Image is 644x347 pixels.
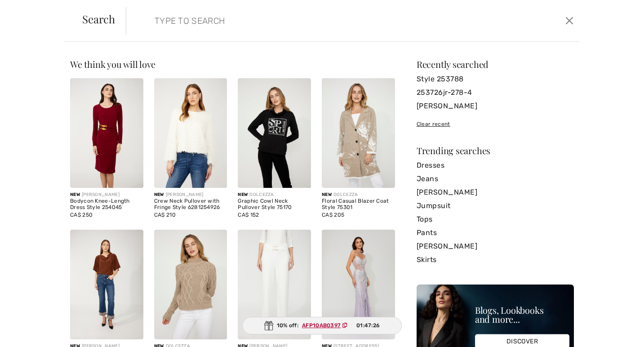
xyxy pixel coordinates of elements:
button: Close [563,13,576,28]
div: Floral Casual Blazer Coat Style 75301 [322,198,395,211]
span: Chat [21,6,40,14]
img: High-Waisted Gold Buckle Trousers Style 254037. Ivory [238,230,311,339]
div: Blogs, Lookbooks and more... [475,306,569,324]
span: Search [82,13,115,24]
img: Bodycon Knee-Length Dress Style 254045. Cabernet [70,78,143,188]
a: Jeans [417,172,574,186]
div: DOLCEZZA [322,191,395,198]
a: Style 253788 [417,72,574,86]
div: Clear recent [417,120,574,128]
div: Crew Neck Pullover with Fringe Style 6281254926 [154,198,227,211]
div: Trending searches [417,146,574,155]
img: Floral Casual Blazer Coat Style 75301. Oatmeal [322,78,395,188]
span: CA$ 250 [70,212,93,218]
div: Graphic Cowl Neck Pullover Style 75170 [238,198,311,211]
img: Casual Mid-Rise Leopard Jeans Style 254941. Blue [70,230,143,339]
a: Skirts [417,253,574,267]
img: Graphic Cowl Neck Pullover Style 75170. Black [238,78,311,188]
span: We think you will love [70,58,155,70]
img: Mermaid Sweetheart Formal Dress Style P01016. Lavender [322,230,395,339]
a: Pants [417,226,574,240]
img: High Neck Cable-Knit Pullover Style 75305. Taupe [154,230,227,339]
a: 253726jr-278-4 [417,86,574,99]
a: [PERSON_NAME] [417,186,574,199]
span: New [238,192,248,197]
img: Crew Neck Pullover with Fringe Style 6281254926. Off white [154,78,227,188]
span: CA$ 210 [154,212,176,218]
span: CA$ 152 [238,212,259,218]
a: Dresses [417,159,574,172]
div: 10% off: [242,317,402,334]
div: [PERSON_NAME] [154,191,227,198]
input: TYPE TO SEARCH [148,7,459,34]
a: [PERSON_NAME] [417,240,574,253]
span: 01:47:26 [356,321,380,329]
span: New [322,192,332,197]
a: Tops [417,213,574,226]
ins: AFP10AB0397 [302,322,341,329]
span: New [154,192,164,197]
img: Gift.svg [264,321,273,330]
div: [PERSON_NAME] [70,191,143,198]
div: Recently searched [417,60,574,69]
span: CA$ 205 [322,212,344,218]
a: [PERSON_NAME] [417,99,574,113]
div: Bodycon Knee-Length Dress Style 254045 [70,198,143,211]
div: DOLCEZZA [238,191,311,198]
span: New [70,192,80,197]
a: Jumpsuit [417,199,574,213]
